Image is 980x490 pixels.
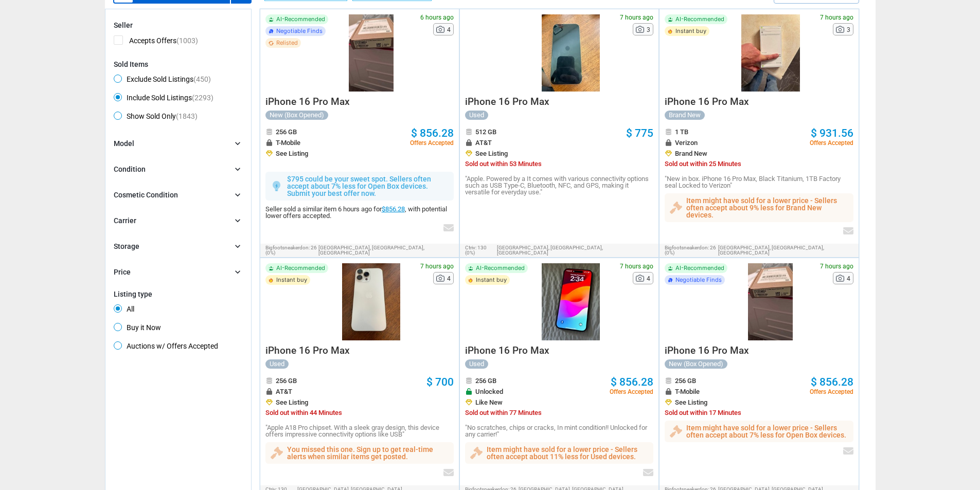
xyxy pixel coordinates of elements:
i: chevron_right [233,215,243,226]
span: AI-Recommended [276,16,325,22]
div: Price [114,267,131,278]
div: Brand New [665,111,705,120]
div: Sold Items [114,60,243,68]
span: Include Sold Listings [114,93,213,105]
i: chevron_right [233,164,243,174]
span: 512 GB [475,129,496,135]
span: 7 hours ago [820,263,853,269]
span: $ 931.56 [811,127,853,139]
span: Offers Accepted [610,389,653,395]
span: AI-Recommended [675,265,724,271]
a: $ 856.28 [811,377,853,388]
img: envelop icon [843,447,853,455]
i: chevron_right [233,190,243,200]
span: Sold out within 77 Minutes [465,409,542,416]
span: 4 [447,27,451,33]
span: Offers Accepted [410,140,454,146]
span: Negotiable Finds [276,28,323,34]
span: Sold out within 53 Minutes [465,160,542,167]
a: $ 931.56 [811,128,853,139]
span: 7 hours ago [620,263,653,269]
a: iPhone 16 Pro Max [265,348,350,355]
span: (1843) [176,112,198,120]
span: 256 GB [276,129,297,135]
span: 256 GB [276,377,297,384]
i: chevron_right [233,241,243,251]
span: AI-Recommended [276,265,325,271]
span: Auctions w/ Offers Accepted [114,341,218,354]
div: Condition [114,164,146,175]
span: Instant buy [476,277,507,283]
span: 256 GB [675,377,696,384]
span: Unlocked [475,388,503,395]
p: Item might have sold for a lower price - Sellers often accept about 9% less for Brand New devices. [686,197,848,219]
span: iPhone 16 Pro Max [465,96,549,107]
span: 26 (0%) [265,245,317,256]
span: [GEOGRAPHIC_DATA], [GEOGRAPHIC_DATA],[GEOGRAPHIC_DATA] [318,245,454,256]
span: (2293) [192,94,213,102]
span: AI-Recommended [675,16,724,22]
span: $ 856.28 [611,376,653,388]
span: See Listing [276,399,308,406]
a: iPhone 16 Pro Max [465,99,549,106]
span: T-Mobile [276,139,300,146]
img: envelop icon [443,469,454,476]
div: Seller sold a similar item 6 hours ago for , with potential lower offers accepted. [265,206,454,219]
span: AT&T [475,139,492,146]
span: [GEOGRAPHIC_DATA], [GEOGRAPHIC_DATA],[GEOGRAPHIC_DATA] [497,245,653,256]
i: chevron_right [233,267,243,277]
span: 7 hours ago [420,263,454,269]
span: 3 [847,27,850,33]
span: Instant buy [276,277,307,283]
div: Used [465,111,488,120]
span: 7 hours ago [820,14,853,21]
span: AT&T [276,388,292,395]
img: envelop icon [443,224,454,231]
span: Buy it Now [114,323,161,335]
span: $ 775 [626,127,653,139]
span: iPhone 16 Pro Max [265,344,350,356]
div: Used [265,359,289,369]
span: 7 hours ago [620,14,653,21]
span: Sold out within 44 Minutes [265,409,342,416]
div: Carrier [114,215,136,227]
div: Listing type [114,290,243,298]
a: $ 775 [626,128,653,139]
span: [GEOGRAPHIC_DATA], [GEOGRAPHIC_DATA],[GEOGRAPHIC_DATA] [718,245,853,256]
div: Used [465,359,488,369]
span: See Listing [475,150,508,157]
i: chevron_right [233,138,243,149]
span: bigfootsneakerdon: [665,245,709,250]
a: iPhone 16 Pro Max [665,348,749,355]
div: Cosmetic Condition [114,190,178,201]
span: $ 856.28 [811,376,853,388]
span: Offers Accepted [810,389,853,395]
p: Item might have sold for a lower price - Sellers often accept about 11% less for Used devices. [487,446,648,460]
span: $ 700 [426,376,454,388]
div: New (Box Opened) [665,359,727,369]
span: 4 [447,276,451,282]
span: Sold out within 25 Minutes [665,160,741,167]
a: iPhone 16 Pro Max [665,99,749,106]
span: Like New [475,399,503,406]
p: You missed this one. Sign up to get real-time alerts when similar items get posted. [287,446,449,460]
span: iPhone 16 Pro Max [265,96,350,107]
span: 4 [847,276,850,282]
span: 1 TB [675,129,688,135]
span: Accepts Offers [114,35,198,48]
span: Offers Accepted [810,140,853,146]
span: Instant buy [675,28,706,34]
a: iPhone 16 Pro Max [265,99,350,106]
span: (450) [193,75,211,83]
p: "Apple. Powered by a It comes with various connectivity options such as USB Type-C, Bluetooth, NF... [465,175,653,195]
img: envelop icon [843,227,853,234]
div: Storage [114,241,139,252]
span: iPhone 16 Pro Max [665,96,749,107]
span: 130 (0%) [465,245,487,256]
div: Seller [114,21,243,29]
img: envelop icon [643,469,653,476]
span: 4 [647,276,650,282]
span: iPhone 16 Pro Max [465,344,549,356]
span: (1003) [176,37,198,45]
span: See Listing [675,399,707,406]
